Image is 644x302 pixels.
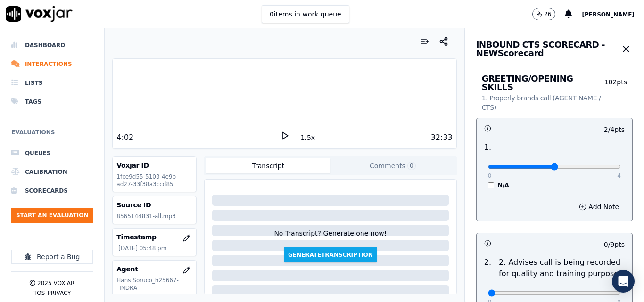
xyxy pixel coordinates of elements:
[612,270,635,293] div: Open Intercom Messenger
[116,212,192,220] p: 8565144831-all.mp3
[11,181,93,200] a: Scorecards
[532,8,555,20] button: 26
[480,142,495,153] p: 1 .
[11,144,93,163] a: Queues
[480,257,495,279] p: 2 .
[617,172,621,180] p: 4
[116,132,133,143] div: 4:02
[118,245,192,252] p: [DATE] 05:48 pm
[11,55,93,73] a: Interactions
[116,264,192,274] h3: Agent
[582,8,644,20] button: [PERSON_NAME]
[498,181,509,189] label: N/A
[604,125,625,134] p: 2 / 4 pts
[488,172,492,180] p: 0
[11,36,93,55] a: Dashboard
[116,200,192,210] h3: Source ID
[330,158,455,173] button: Comments
[573,200,625,213] button: Add Note
[11,250,93,264] button: Report a Bug
[262,5,349,23] button: 0items in work queue
[299,131,317,144] button: 1.5x
[482,93,603,112] p: 1. Properly brands call (AGENT NAME / CTS)
[116,161,192,170] h3: Voxjar ID
[116,232,192,242] h3: Timestamp
[274,229,387,247] div: No Transcript? Generate one now!
[206,158,330,173] button: Transcript
[33,289,45,297] button: TOS
[603,77,627,112] p: 102 pts
[284,247,377,262] button: GenerateTranscription
[604,240,625,249] p: 0 / 9 pts
[431,132,453,143] div: 32:33
[11,127,93,144] h6: Evaluations
[544,10,551,18] p: 26
[407,162,416,170] span: 0
[37,279,74,287] p: 2025 Voxjar
[476,41,619,57] h3: INBOUND CTS SCORECARD - NEW Scorecard
[582,11,635,18] span: [PERSON_NAME]
[11,208,93,223] button: Start an Evaluation
[482,74,603,112] h3: GREETING/OPENING SKILLS
[11,92,93,111] a: Tags
[11,163,93,181] a: Calibration
[11,73,93,92] a: Lists
[6,6,73,22] img: voxjar logo
[499,257,625,279] p: 2. Advises call is being recorded for quality and training purposes
[116,173,192,188] p: 1fce9d55-5103-4e9b-ad27-33f38a3ccd85
[47,289,71,297] button: Privacy
[532,8,565,20] button: 26
[116,277,192,292] p: Hans Soruco_h25667­_INDRA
